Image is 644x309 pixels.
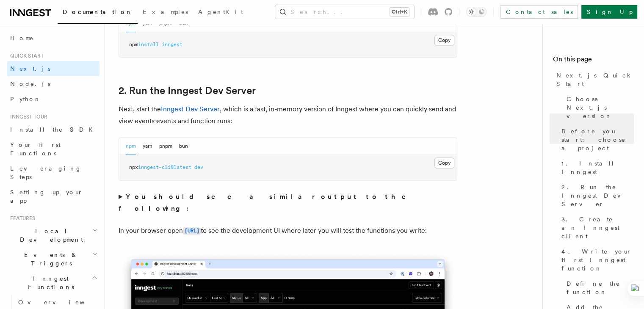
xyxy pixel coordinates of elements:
span: Inngest Functions [7,274,91,291]
a: Before you start: choose a project [558,124,634,156]
a: Examples [138,3,193,23]
span: Your first Functions [10,141,61,157]
a: Setting up your app [7,185,100,208]
span: inngest [162,41,182,47]
a: Leveraging Steps [7,161,100,185]
a: 4. Write your first Inngest function [558,244,634,276]
span: Features [7,215,35,222]
span: Documentation [63,8,133,15]
strong: You should see a similar output to the following: [119,193,418,212]
button: bun [179,138,188,155]
button: Copy [434,35,454,46]
a: Install the SDK [7,122,100,137]
span: npx [129,164,138,170]
span: Choose Next.js version [567,95,634,120]
span: Events & Triggers [7,251,92,268]
code: [URL] [183,227,201,235]
span: Setting up your app [10,189,83,204]
span: Local Development [7,227,92,244]
a: 2. Run the Inngest Dev Server [119,85,256,97]
button: Search...Ctrl+K [275,5,414,19]
a: Next.js [7,61,100,76]
button: pnpm [159,138,172,155]
span: Quick start [7,52,44,59]
button: Events & Triggers [7,247,100,271]
button: yarn [143,138,152,155]
span: dev [194,164,203,170]
a: Contact sales [500,5,578,19]
span: Before you start: choose a project [561,127,634,152]
a: Choose Next.js version [563,91,634,124]
span: Leveraging Steps [10,165,82,180]
summary: You should see a similar output to the following: [119,191,457,215]
a: Next.js Quick Start [553,68,634,91]
button: Copy [434,157,454,168]
span: Python [10,96,41,102]
a: Define the function [563,276,634,300]
p: Next, start the , which is a fast, in-memory version of Inngest where you can quickly send and vi... [119,103,457,127]
span: Inngest tour [7,113,47,120]
a: Python [7,91,100,107]
kbd: Ctrl+K [390,8,409,16]
span: install [138,41,159,47]
a: Documentation [58,3,138,24]
button: Inngest Functions [7,271,100,295]
button: Toggle dark mode [466,7,486,17]
a: Home [7,30,100,46]
span: Install the SDK [10,126,98,133]
h4: On this page [553,54,634,68]
span: 3. Create an Inngest client [561,215,634,240]
a: Sign Up [581,5,637,19]
a: Node.js [7,76,100,91]
a: Your first Functions [7,137,100,161]
a: Inngest Dev Server [161,105,220,113]
button: Local Development [7,223,100,247]
a: 3. Create an Inngest client [558,212,634,244]
span: Node.js [10,80,50,87]
span: Overview [18,299,105,306]
span: Next.js Quick Start [556,71,634,88]
span: 2. Run the Inngest Dev Server [561,183,634,208]
a: 2. Run the Inngest Dev Server [558,179,634,212]
span: AgentKit [198,8,243,15]
span: Examples [143,8,188,15]
a: 1. Install Inngest [558,156,634,179]
span: Define the function [567,279,634,296]
button: npm [126,138,136,155]
p: In your browser open to see the development UI where later you will test the functions you write: [119,225,457,237]
span: inngest-cli@latest [138,164,191,170]
span: npm [129,41,138,47]
span: 1. Install Inngest [561,159,634,176]
a: [URL] [183,226,201,235]
span: 4. Write your first Inngest function [561,247,634,273]
span: Next.js [10,65,50,72]
a: AgentKit [193,3,248,23]
span: Home [10,34,34,42]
